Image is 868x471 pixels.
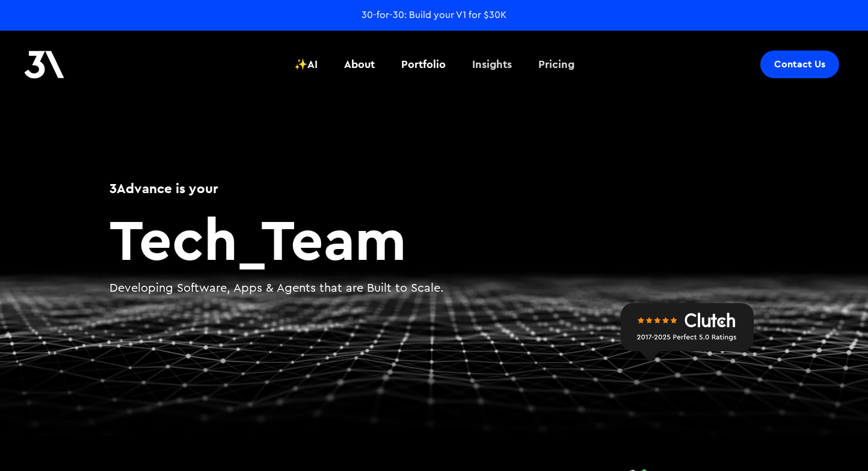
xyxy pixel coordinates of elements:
[109,280,759,297] p: Developing Software, Apps & Agents that are Built to Scale.
[344,57,375,72] div: About
[472,57,512,72] div: Insights
[238,202,261,275] span: _
[774,58,825,70] div: Contact Us
[337,42,382,87] a: About
[109,210,759,268] h2: Team
[362,8,506,22] a: 30-for-30: Build your V1 for $30K
[109,179,759,198] h1: 3Advance is your
[109,202,238,275] span: Tech
[465,42,519,87] a: Insights
[531,42,582,87] a: Pricing
[294,57,318,72] div: ✨AI
[760,51,839,78] a: Contact Us
[287,42,325,87] a: ✨AI
[401,57,446,72] div: Portfolio
[538,57,574,72] div: Pricing
[394,42,453,87] a: Portfolio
